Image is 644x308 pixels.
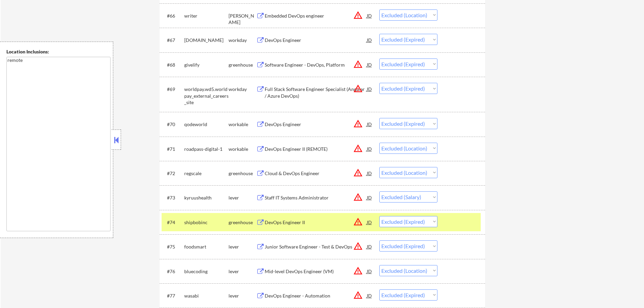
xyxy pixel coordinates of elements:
[366,143,373,155] div: JD
[366,9,373,22] div: JD
[366,216,373,228] div: JD
[167,292,179,299] div: #77
[353,168,363,177] button: warning_amber
[265,194,367,201] div: Staff IT Systems Administrator
[366,83,373,95] div: JD
[353,266,363,276] button: warning_amber
[366,289,373,302] div: JD
[229,292,256,299] div: lever
[353,217,363,227] button: warning_amber
[229,243,256,250] div: lever
[229,268,256,275] div: lever
[229,146,256,152] div: workable
[366,167,373,179] div: JD
[167,13,179,19] div: #66
[184,170,229,177] div: regscale
[265,121,367,128] div: DevOps Engineer
[167,86,179,93] div: #69
[167,194,179,201] div: #73
[353,84,363,93] button: warning_amber
[229,194,256,201] div: lever
[229,170,256,177] div: greenhouse
[353,192,363,202] button: warning_amber
[184,292,229,299] div: wasabi
[167,62,179,68] div: #68
[353,10,363,20] button: warning_amber
[353,290,363,300] button: warning_amber
[229,13,256,26] div: [PERSON_NAME]
[265,86,367,99] div: Full Stack Software Engineer Specialist (Angular / Azure DevOps)
[184,243,229,250] div: foodsmart
[184,146,229,152] div: roadpass-digital-1
[229,62,256,68] div: greenhouse
[184,37,229,44] div: [DOMAIN_NAME]
[184,219,229,226] div: shipbobinc
[6,48,111,55] div: Location Inclusions:
[184,86,229,106] div: worldpay.wd5.worldpay_external_careers_site
[229,86,256,93] div: workday
[167,219,179,226] div: #74
[184,13,229,19] div: writer
[353,144,363,153] button: warning_amber
[265,243,367,250] div: Junior Software Engineer - Test & DevOps
[167,243,179,250] div: #75
[167,121,179,128] div: #70
[265,13,367,19] div: Embedded DevOps engineer
[366,118,373,130] div: JD
[184,62,229,68] div: givelify
[265,268,367,275] div: Mid-level DevOps Engineer (VM)
[366,34,373,46] div: JD
[366,265,373,277] div: JD
[366,240,373,253] div: JD
[167,170,179,177] div: #72
[167,146,179,152] div: #71
[366,58,373,71] div: JD
[366,191,373,204] div: JD
[353,60,363,69] button: warning_amber
[229,121,256,128] div: workable
[184,268,229,275] div: bluecoding
[229,219,256,226] div: greenhouse
[167,268,179,275] div: #76
[265,146,367,152] div: DevOps Engineer II (REMOTE)
[265,170,367,177] div: Cloud & DevOps Engineer
[184,121,229,128] div: qodeworld
[265,219,367,226] div: DevOps Engineer II
[265,37,367,44] div: DevOps Engineer
[265,292,367,299] div: DevOps Engineer - Automation
[265,62,367,68] div: Software Engineer - DevOps, Platform
[353,119,363,128] button: warning_amber
[229,37,256,44] div: workday
[167,37,179,44] div: #67
[184,194,229,201] div: kyruushealth
[353,241,363,251] button: warning_amber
